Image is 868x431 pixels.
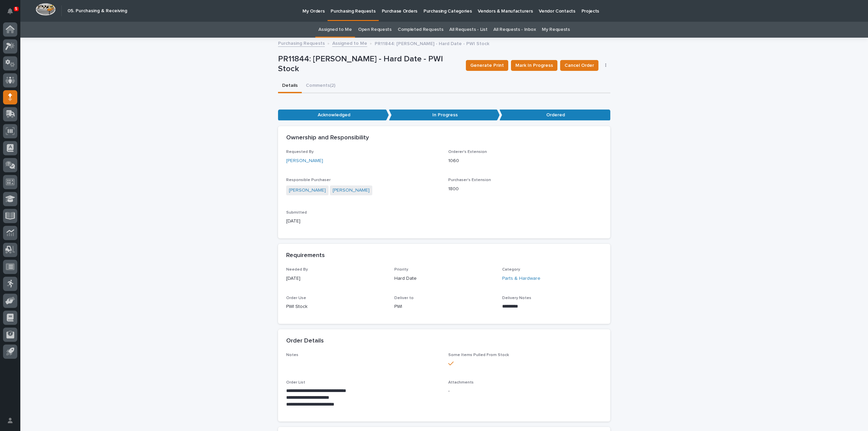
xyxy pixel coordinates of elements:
[3,4,17,18] button: Notifications
[502,268,520,272] span: Category
[286,252,325,259] h2: Requirements
[302,79,339,93] button: Comments (2)
[394,275,494,282] p: Hard Date
[67,8,127,14] h2: 05. Purchasing & Receiving
[286,157,323,164] a: [PERSON_NAME]
[493,22,536,38] a: All Requests - Inbox
[515,62,553,69] span: Mark In Progress
[448,388,602,395] p: -
[398,22,443,38] a: Completed Requests
[448,380,474,385] span: Attachments
[394,268,408,272] span: Priority
[289,187,326,194] a: [PERSON_NAME]
[358,22,392,38] a: Open Requests
[448,353,509,357] span: Some Items Pulled From Stock
[278,79,302,93] button: Details
[286,211,307,215] span: Submitted
[286,380,305,385] span: Order List
[278,39,325,47] a: Purchasing Requests
[286,134,369,142] h2: Ownership and Responsibility
[333,187,370,194] a: [PERSON_NAME]
[332,39,367,47] a: Assigned to Me
[286,178,331,182] span: Responsible Purchaser
[449,22,487,38] a: All Requests - List
[36,3,56,16] img: Workspace Logo
[448,178,491,182] span: Purchaser's Extension
[15,6,17,11] p: 5
[8,8,17,19] div: Notifications5
[448,157,602,164] p: 1060
[502,275,540,282] a: Parts & Hardware
[286,303,386,310] p: PWI Stock
[286,353,298,357] span: Notes
[389,110,500,121] p: In Progress
[565,62,594,69] span: Cancel Order
[375,39,489,47] p: PR11844: [PERSON_NAME] - Hard Date - PWI Stock
[394,296,414,300] span: Deliver to
[511,60,557,71] button: Mark In Progress
[278,110,389,121] p: Acknowledged
[560,60,598,71] button: Cancel Order
[466,60,508,71] button: Generate Print
[542,22,570,38] a: My Requests
[286,268,308,272] span: Needed By
[286,296,306,300] span: Order Use
[318,22,352,38] a: Assigned to Me
[394,303,494,310] p: PWI
[499,110,610,121] p: Ordered
[448,150,487,154] span: Orderer's Extension
[286,150,314,154] span: Requested By
[286,218,440,225] p: [DATE]
[470,62,504,69] span: Generate Print
[278,54,460,74] p: PR11844: [PERSON_NAME] - Hard Date - PWI Stock
[448,185,602,193] p: 1800
[286,275,386,282] p: [DATE]
[502,296,531,300] span: Delivery Notes
[286,337,324,345] h2: Order Details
